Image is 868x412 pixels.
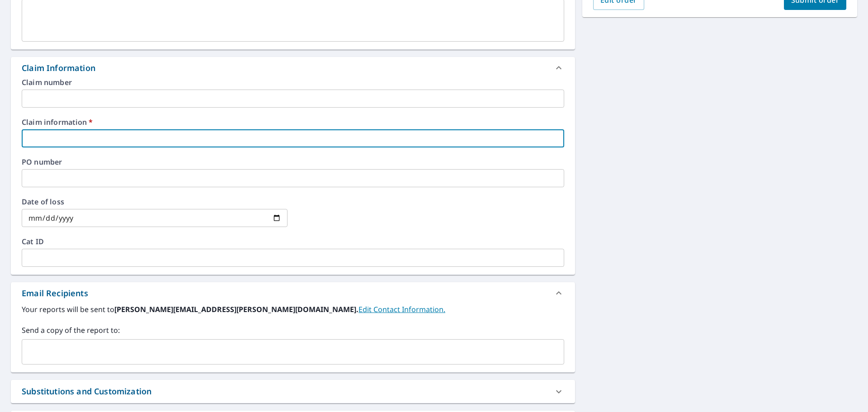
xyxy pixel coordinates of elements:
label: Claim information [22,118,564,126]
div: Email Recipients [11,282,575,304]
a: EditContactInfo [359,304,445,314]
div: Substitutions and Customization [11,380,575,403]
div: Claim Information [11,57,575,79]
b: [PERSON_NAME][EMAIL_ADDRESS][PERSON_NAME][DOMAIN_NAME]. [114,304,359,314]
div: Email Recipients [22,287,88,299]
div: Substitutions and Customization [22,385,151,398]
label: Claim number [22,79,564,86]
label: PO number [22,158,564,166]
div: Claim Information [22,62,95,74]
label: Send a copy of the report to: [22,325,564,336]
label: Your reports will be sent to [22,304,564,315]
label: Date of loss [22,198,288,205]
label: Cat ID [22,238,564,245]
